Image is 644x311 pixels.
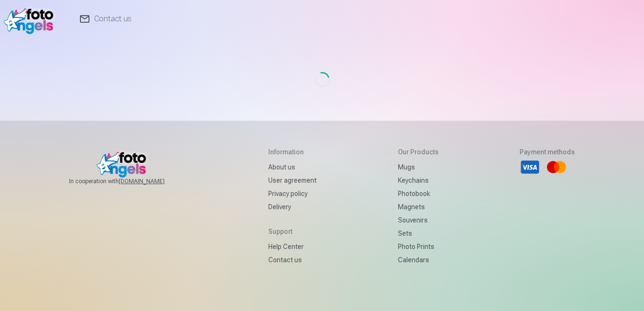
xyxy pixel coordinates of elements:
[520,147,575,157] h5: Payment methods
[268,240,317,253] a: Help Center
[398,147,439,157] h5: Our products
[546,157,567,178] li: Mastercard
[268,187,317,200] a: Privacy policy
[398,200,439,213] a: Magnets
[398,187,439,200] a: Photobook
[268,200,317,213] a: Delivery
[398,253,439,267] a: Calendars
[268,227,317,236] h5: Support
[268,147,317,157] h5: Information
[398,227,439,240] a: Sets
[398,213,439,227] a: Souvenirs
[119,178,187,185] a: [DOMAIN_NAME]
[268,160,317,174] a: About us
[69,178,187,185] span: In cooperation with
[4,4,58,34] img: /v1
[268,174,317,187] a: User agreement
[520,157,540,178] li: Visa
[398,174,439,187] a: Keychains
[398,160,439,174] a: Mugs
[398,240,439,253] a: Photo prints
[268,253,317,267] a: Contact us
